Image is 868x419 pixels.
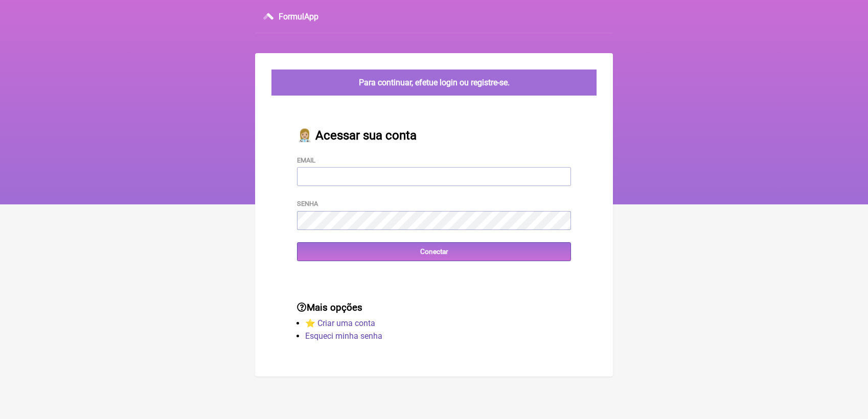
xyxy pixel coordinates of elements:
[297,156,315,164] label: Email
[305,331,382,341] a: Esqueci minha senha
[297,302,571,313] h3: Mais opções
[297,200,318,207] label: Senha
[279,12,318,21] h3: FormulApp
[297,128,571,143] h2: 👩🏼‍⚕️ Acessar sua conta
[297,242,571,261] input: Conectar
[271,69,597,96] div: Para continuar, efetue login ou registre-se.
[305,318,375,328] a: ⭐️ Criar uma conta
